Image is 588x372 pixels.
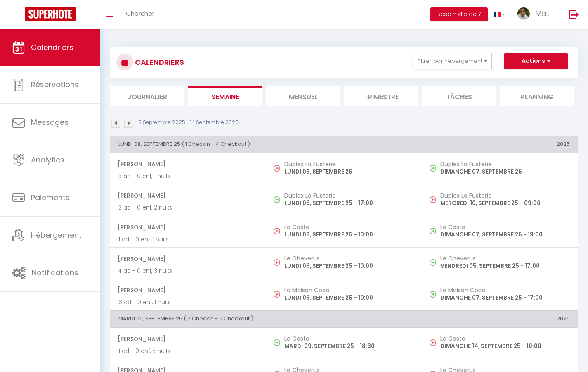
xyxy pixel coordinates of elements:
[440,293,570,302] p: DIMANCHE 07, SEPTEMBRE 25 - 17:00
[118,251,258,267] span: [PERSON_NAME]
[266,86,340,106] li: Mensuel
[413,53,492,69] button: Filtrer par hébergement
[440,262,570,270] p: VENDREDI 05, SEPTEMBRE 25 - 17:00
[7,3,31,28] button: Ouvrir le widget de chat LiveChat
[118,235,258,244] p: 1 ad - 0 enf, 1 nuits
[440,287,570,293] h5: La Maison Coco
[430,339,436,346] img: NO IMAGE
[31,117,68,127] span: Messages
[284,192,414,199] h5: Duplex La Fusterie
[118,267,258,275] p: 4 ad - 0 enf, 3 nuits
[284,287,414,293] h5: La Maison Coco
[422,86,496,106] li: Tâches
[32,267,78,278] span: Notifications
[284,293,414,302] p: LUNDI 08, SEPTEMBRE 25 - 10:00
[284,335,414,342] h5: Le Coste
[422,136,578,153] th: 2025
[118,282,258,298] span: [PERSON_NAME]
[535,8,550,19] span: Mat
[31,230,82,240] span: Hébergement
[284,262,414,270] p: LUNDI 08, SEPTEMBRE 25 - 10:00
[430,165,436,172] img: NO IMAGE
[118,219,258,235] span: [PERSON_NAME]
[440,230,570,239] p: DIMANCHE 07, SEPTEMBRE 25 - 19:00
[440,161,570,167] h5: Duplex La Fusterie
[110,86,184,106] li: Journalier
[440,255,570,262] h5: Le Cheverus
[110,136,422,153] th: LUNDI 08, SEPTEMBRE 25 ( 1 Checkin - 4 Checkout )
[284,224,414,230] h5: Le Coste
[430,228,436,234] img: NO IMAGE
[440,199,570,207] p: MERCREDI 10, SEPTEMBRE 25 - 09:00
[31,192,70,203] span: Paiements
[25,7,76,21] img: Super Booking
[284,167,414,176] p: LUNDI 08, SEPTEMBRE 25
[31,42,73,52] span: Calendriers
[118,156,258,172] span: [PERSON_NAME]
[284,161,414,167] h5: Duplex La Fusterie
[440,167,570,176] p: DIMANCHE 07, SEPTEMBRE 25
[440,342,570,351] p: DIMANCHE 14, SEPTEMBRE 25 - 10:00
[110,311,422,327] th: MARDI 09, SEPTEMBRE 25 ( 2 Checkin - 0 Checkout )
[430,259,436,266] img: NO IMAGE
[118,347,258,355] p: 1 ad - 0 enf, 5 nuits
[188,86,262,106] li: Semaine
[430,196,436,203] img: NO IMAGE
[440,192,570,199] h5: Duplex La Fusterie
[274,228,280,234] img: NO IMAGE
[31,79,79,90] span: Réservations
[138,119,239,126] p: 8 Septembre 2025 - 14 Septembre 2025
[504,53,568,69] button: Actions
[440,335,570,342] h5: Le Coste
[422,311,578,327] th: 2025
[284,255,414,262] h5: Le Cheverus
[118,172,258,181] p: 5 ad - 0 enf, 1 nuits
[440,224,570,230] h5: Le Coste
[274,259,280,266] img: NO IMAGE
[430,7,488,21] button: Besoin d'aide ?
[500,86,574,106] li: Planning
[569,9,579,19] img: logout
[284,199,414,207] p: LUNDI 08, SEPTEMBRE 25 - 17:00
[133,53,184,72] h3: CALENDRIERS
[118,298,258,307] p: 6 ad - 0 enf, 1 nuits
[430,291,436,298] img: NO IMAGE
[274,291,280,298] img: NO IMAGE
[274,165,280,172] img: NO IMAGE
[284,342,414,351] p: MARDI 09, SEPTEMBRE 25 - 18:30
[118,331,258,347] span: [PERSON_NAME]
[517,7,530,20] img: ...
[118,188,258,203] span: [PERSON_NAME]
[344,86,418,106] li: Trimestre
[118,203,258,212] p: 2 ad - 0 enf, 2 nuits
[284,230,414,239] p: LUNDI 08, SEPTEMBRE 25 - 10:00
[126,9,154,18] span: Chercher
[31,155,64,165] span: Analytics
